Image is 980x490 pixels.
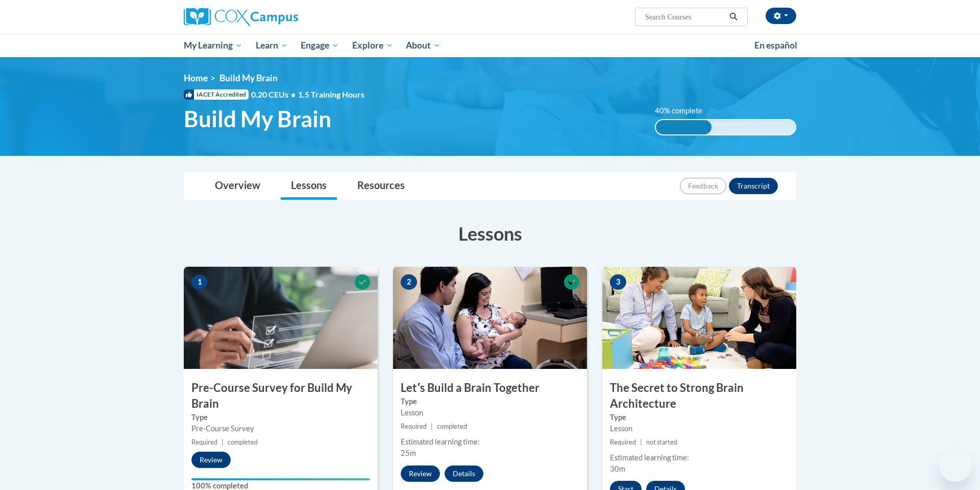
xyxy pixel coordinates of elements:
[602,267,796,369] img: Course Image
[184,89,249,100] span: IACET Accredited
[766,8,796,24] button: Account Settings
[939,449,972,482] iframe: Button to launch messaging window
[401,274,417,290] span: 2
[294,34,346,57] a: Engage
[431,423,433,430] span: |
[184,105,331,132] span: Build My Brain
[602,380,796,412] h3: The Secret to Strong Brain Architecture
[400,34,448,57] a: About
[401,436,579,448] div: Estimated learning time:
[256,39,288,52] span: Learn
[346,34,400,57] a: Explore
[184,380,378,412] h3: Pre-Course Survey for Build My Brain
[191,438,217,446] span: Required
[610,438,636,446] span: Required
[347,173,415,200] a: Resources
[445,465,483,482] button: Details
[393,380,587,396] h3: Letʹs Build a Brain Together
[401,449,416,457] span: 25m
[191,423,370,434] div: Pre-Course Survey
[184,8,298,26] img: Cox Campus
[298,89,364,99] span: 1.5 Training Hours
[437,423,467,430] span: completed
[219,73,278,83] span: Build My Brain
[646,438,677,446] span: not started
[191,452,231,468] button: Review
[401,423,427,430] span: Required
[301,39,339,52] span: Engage
[393,267,587,369] img: Course Image
[168,34,812,57] div: Main menu
[610,274,626,290] span: 3
[184,221,796,246] h3: Lessons
[655,105,714,116] label: 40% complete
[249,34,295,57] a: Learn
[191,274,208,290] span: 1
[352,39,393,52] span: Explore
[191,478,370,480] div: Your progress
[610,412,789,423] label: Type
[222,438,224,446] span: |
[680,178,726,194] button: Feedback
[184,8,378,26] a: Cox Campus
[406,39,440,52] span: About
[191,412,370,423] label: Type
[729,178,778,194] button: Transcript
[177,34,249,57] a: My Learning
[610,423,789,434] div: Lesson
[184,267,378,369] img: Course Image
[610,452,789,463] div: Estimated learning time:
[401,407,579,418] div: Lesson
[610,464,625,473] span: 30m
[228,438,258,446] span: completed
[184,73,208,83] a: Home
[644,11,726,23] input: Search Courses
[291,89,296,99] span: •
[281,173,337,200] a: Lessons
[726,11,741,23] button: Search
[754,40,797,51] span: En español
[205,173,271,200] a: Overview
[401,465,440,482] button: Review
[748,35,804,56] a: En español
[656,120,712,134] div: 40% complete
[640,438,642,446] span: |
[251,89,298,100] span: 0.20 CEUs
[184,39,242,52] span: My Learning
[401,396,579,407] label: Type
